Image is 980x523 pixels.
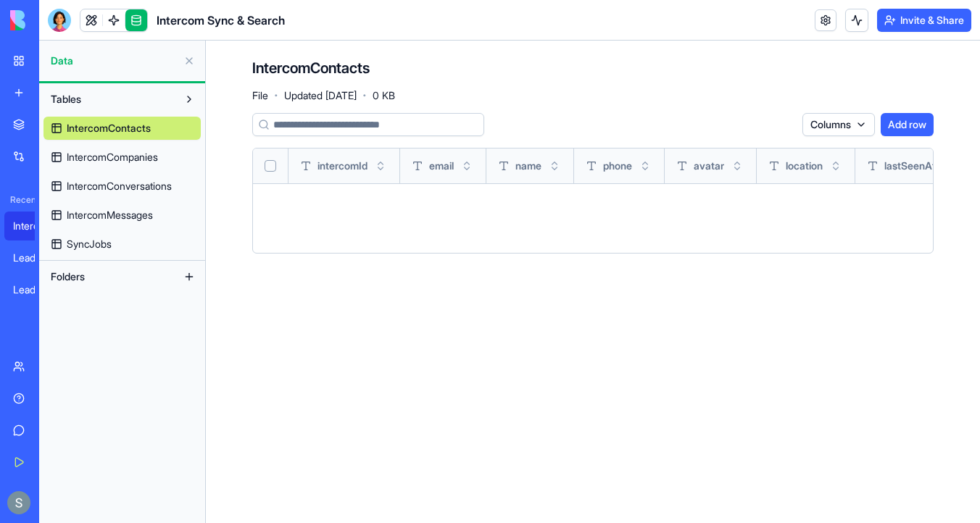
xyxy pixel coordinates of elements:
span: File [252,88,268,103]
button: Select all [265,160,276,172]
span: email [429,159,454,173]
button: Toggle sort [638,159,652,173]
span: Tables [51,92,81,106]
span: name [515,159,541,173]
a: SyncJobs [43,233,201,256]
button: Toggle sort [730,159,744,173]
span: 0 KB [373,88,395,103]
a: Lead Enrichment Pro [4,243,62,272]
div: Lead Enrichment Pro [13,251,54,265]
span: Recent [4,194,35,206]
a: IntercomCompanies [43,146,201,169]
span: Data [51,54,178,68]
a: IntercomConversations [43,175,201,198]
span: IntercomMessages [67,208,153,222]
span: Folders [51,269,85,284]
span: IntercomConversations [67,179,172,193]
a: Lead Enrichment Hub [4,275,62,304]
div: Intercom Sync & Search [13,219,54,233]
span: IntercomCompanies [67,150,158,164]
a: Intercom Sync & Search [4,212,62,240]
span: · [362,84,367,107]
span: avatar [694,159,724,173]
img: logo [10,10,100,30]
span: Intercom Sync & Search [157,12,285,29]
a: IntercomMessages [43,204,201,227]
button: Toggle sort [373,159,388,173]
span: phone [603,159,632,173]
h4: IntercomContacts [252,58,370,78]
button: Toggle sort [829,159,843,173]
button: Add row [881,113,934,136]
button: Toggle sort [547,159,562,173]
button: Columns [802,113,875,136]
span: Updated [DATE] [284,88,357,103]
button: Tables [43,88,178,111]
button: Invite & Share [877,9,971,32]
span: IntercomContacts [67,121,151,135]
span: SyncJobs [67,237,112,251]
span: intercomId [317,159,367,173]
span: location [786,159,823,173]
button: Folders [43,265,178,288]
a: IntercomContacts [43,117,201,140]
span: lastSeenAt [884,159,936,173]
span: · [274,84,278,107]
img: ACg8ocKnDTHbS00rqwWSHQfXf8ia04QnQtz5EDX_Ef5UNrjqV-k=s96-c [7,491,30,514]
div: Lead Enrichment Hub [13,283,54,297]
button: Toggle sort [460,159,474,173]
